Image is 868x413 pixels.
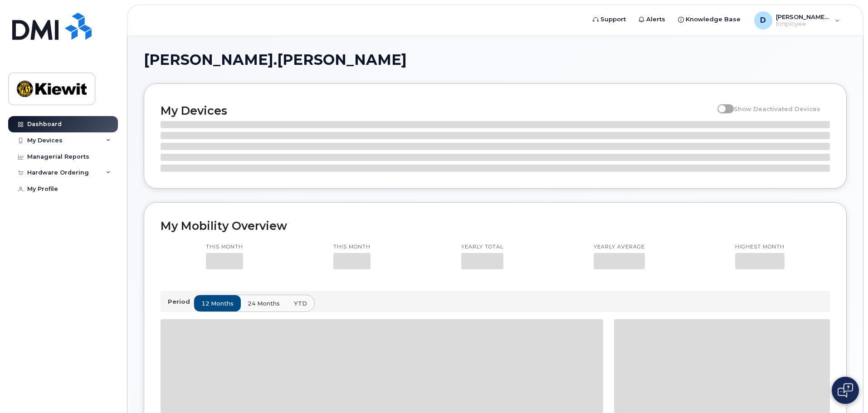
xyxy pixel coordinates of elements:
p: Highest month [735,243,785,251]
h2: My Devices [161,104,713,117]
p: Yearly average [594,243,645,251]
span: 24 months [248,299,280,308]
p: This month [206,243,243,251]
span: [PERSON_NAME].[PERSON_NAME] [144,53,407,67]
span: YTD [294,299,307,308]
input: Show Deactivated Devices [717,100,725,107]
img: Open chat [838,383,853,398]
span: Show Deactivated Devices [734,105,820,112]
p: This month [333,243,371,251]
p: Period [168,297,194,306]
h2: My Mobility Overview [161,219,830,233]
p: Yearly total [461,243,503,251]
